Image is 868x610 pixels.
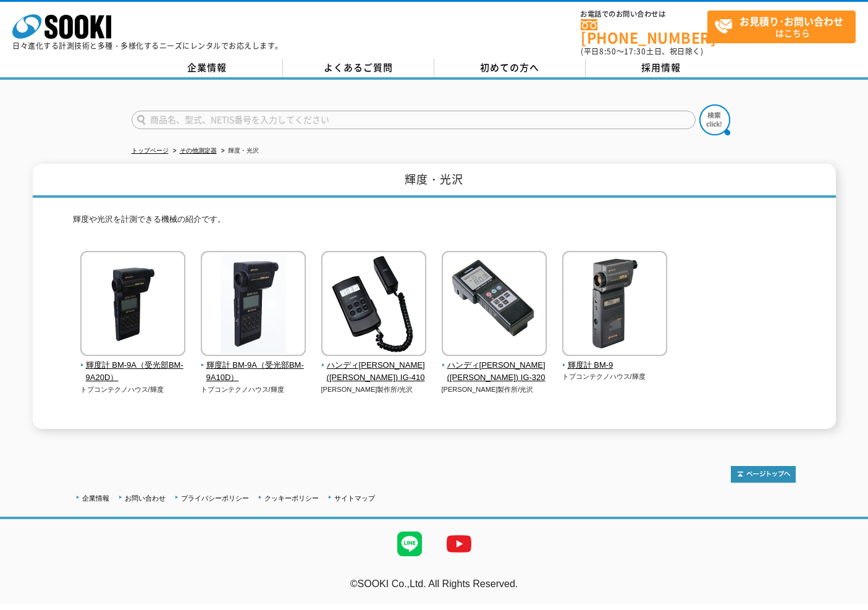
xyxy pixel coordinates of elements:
img: 輝度計 BM-9 [562,251,667,359]
a: 輝度計 BM-9 [562,347,668,372]
a: その他測定器 [180,147,217,154]
span: 輝度計 BM-9A（受光部BM-9A20D） [80,359,186,385]
span: ハンディ[PERSON_NAME]([PERSON_NAME]) IG-320 [442,359,547,385]
p: 輝度や光沢を計測できる機械の紹介です。 [73,213,796,232]
span: (平日 ～ 土日、祝日除く) [581,46,703,57]
span: 輝度計 BM-9A（受光部BM-9A10D） [201,359,306,385]
p: [PERSON_NAME]製作所/光沢 [321,384,427,395]
a: お見積り･お問い合わせはこちら [707,11,856,43]
img: ハンディ光沢計(グロスチェッカ) IG-410 [321,251,426,359]
span: ハンディ[PERSON_NAME]([PERSON_NAME]) IG-410 [321,359,427,385]
a: ハンディ[PERSON_NAME]([PERSON_NAME]) IG-410 [321,347,427,384]
a: 輝度計 BM-9A（受光部BM-9A10D） [201,347,306,384]
input: 商品名、型式、NETIS番号を入力してください [132,111,696,129]
a: 企業情報 [82,494,109,502]
a: 輝度計 BM-9A（受光部BM-9A20D） [80,347,186,384]
span: はこちら [714,11,855,42]
img: btn_search.png [699,104,730,135]
a: サイトマップ [334,494,375,502]
img: YouTube [434,519,484,569]
span: 輝度計 BM-9 [562,359,668,372]
p: [PERSON_NAME]製作所/光沢 [442,384,547,395]
img: 輝度計 BM-9A（受光部BM-9A10D） [201,251,306,359]
a: クッキーポリシー [264,494,319,502]
span: お電話でのお問い合わせは [581,11,707,18]
p: トプコンテクノハウス/輝度 [562,371,668,382]
a: 採用情報 [586,59,737,77]
h1: 輝度・光沢 [33,164,836,198]
span: 8:50 [599,46,617,57]
img: LINE [385,519,434,569]
a: ハンディ[PERSON_NAME]([PERSON_NAME]) IG-320 [442,347,547,384]
img: ハンディ光沢計(グロスチェッカ) IG-320 [442,251,547,359]
a: よくあるご質問 [283,59,434,77]
a: [PHONE_NUMBER] [581,19,707,44]
li: 輝度・光沢 [219,145,259,158]
a: 初めての方へ [434,59,586,77]
p: 日々進化する計測技術と多種・多様化するニーズにレンタルでお応えします。 [12,42,283,49]
img: トップページへ [731,466,796,483]
strong: お見積り･お問い合わせ [739,14,843,28]
span: 初めての方へ [480,61,539,74]
a: プライバシーポリシー [181,494,249,502]
p: トプコンテクノハウス/輝度 [80,384,186,395]
a: テストMail [820,591,868,602]
img: 輝度計 BM-9A（受光部BM-9A20D） [80,251,185,359]
a: トップページ [132,147,169,154]
a: お問い合わせ [125,494,166,502]
span: 17:30 [624,46,646,57]
a: 企業情報 [132,59,283,77]
p: トプコンテクノハウス/輝度 [201,384,306,395]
